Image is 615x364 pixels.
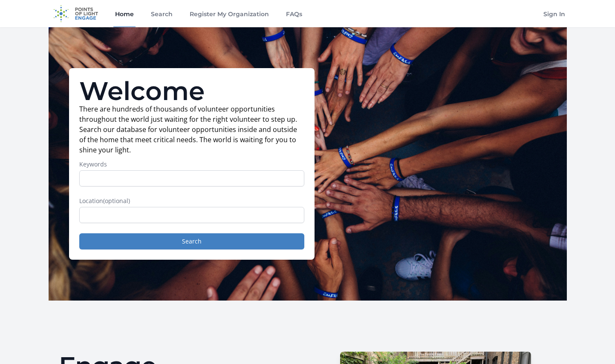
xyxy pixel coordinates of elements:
[79,104,304,155] p: There are hundreds of thousands of volunteer opportunities throughout the world just waiting for ...
[79,160,304,169] label: Keywords
[79,233,304,249] button: Search
[79,78,304,104] h1: Welcome
[103,197,130,205] span: (optional)
[79,197,304,205] label: Location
